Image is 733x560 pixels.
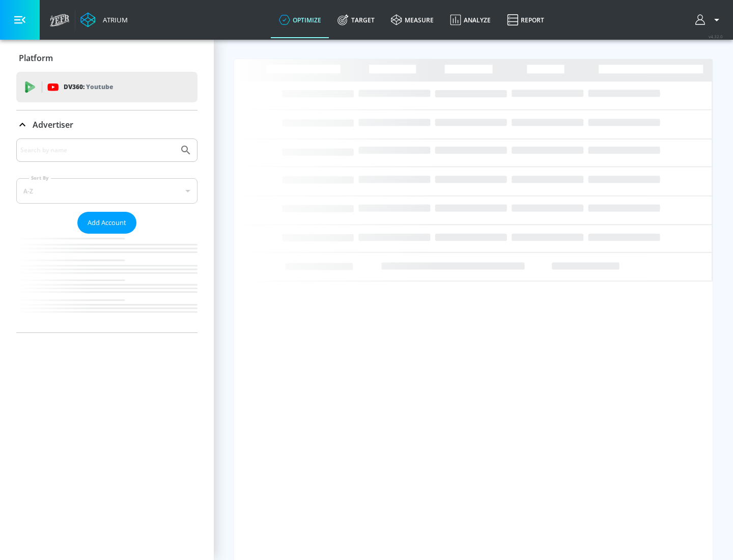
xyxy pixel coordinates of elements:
[271,2,329,38] a: optimize
[442,2,499,38] a: Analyze
[86,81,113,92] p: Youtube
[16,234,198,332] nav: list of Advertiser
[709,34,723,39] span: v 4.32.0
[99,15,128,24] div: Atrium
[64,81,113,93] p: DV360:
[499,2,552,38] a: Report
[77,212,136,234] button: Add Account
[80,12,128,27] a: Atrium
[20,144,175,157] input: Search by name
[16,110,198,139] div: Advertiser
[16,138,198,332] div: Advertiser
[329,2,383,38] a: Target
[383,2,442,38] a: measure
[16,178,198,204] div: A-Z
[29,175,51,181] label: Sort By
[88,217,126,229] span: Add Account
[16,72,198,102] div: DV360: Youtube
[19,52,53,64] p: Platform
[16,44,198,72] div: Platform
[33,119,73,130] p: Advertiser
